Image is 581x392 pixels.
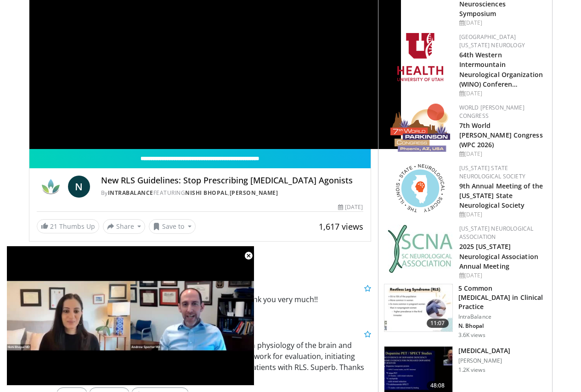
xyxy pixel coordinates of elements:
[458,331,485,339] p: 3.6K views
[101,189,363,197] div: By FEATURING ,
[459,33,525,49] a: [GEOGRAPHIC_DATA][US_STATE] Neurology
[459,225,534,241] a: [US_STATE] Neurological Association
[459,164,525,180] a: [US_STATE] State Neurological Society
[458,313,547,320] p: IntraBalance
[459,19,545,27] div: [DATE]
[108,189,153,197] a: IntraBalance
[458,284,547,311] h3: 5 Common [MEDICAL_DATA] in Clinical Practice
[458,346,511,355] h3: [MEDICAL_DATA]
[319,221,363,232] span: 1,617 views
[397,33,443,81] img: f6362829-b0a3-407d-a044-59546adfd345.png.150x105_q85_autocrop_double_scale_upscale_version-0.2.png
[390,104,450,152] img: 16fe1da8-a9a0-4f15-bd45-1dd1acf19c34.png.150x105_q85_autocrop_double_scale_upscale_version-0.2.png
[427,319,449,328] span: 11:07
[37,176,64,198] img: IntraBalance
[459,271,545,280] div: [DATE]
[458,366,485,374] p: 1.2K views
[388,225,453,273] img: b123db18-9392-45ae-ad1d-42c3758a27aa.jpg.150x105_q85_autocrop_double_scale_upscale_version-0.2.jpg
[459,150,545,158] div: [DATE]
[459,104,525,120] a: World [PERSON_NAME] Congress
[384,284,547,339] a: 11:07 5 Common [MEDICAL_DATA] in Clinical Practice IntraBalance N. Bhopal 3.6K views
[396,164,445,212] img: 71a8b48c-8850-4916-bbdd-e2f3ccf11ef9.png.150x105_q85_autocrop_double_scale_upscale_version-0.2.png
[384,284,452,332] img: e41a58fc-c8b3-4e06-accc-3dd0b2ae14cc.150x105_q85_crop-smart_upscale.jpg
[185,189,228,197] a: Nishi Bhopal
[103,219,146,234] button: Share
[101,176,363,186] h4: New RLS Guidelines: Stop Prescribing [MEDICAL_DATA] Agonists
[6,246,254,386] video-js: Video Player
[338,203,363,211] div: [DATE]
[459,182,543,210] a: 9th Annual Meeting of the [US_STATE] State Neurological Society
[50,222,57,231] span: 21
[149,219,196,234] button: Save to
[230,189,278,197] a: [PERSON_NAME]
[459,121,543,149] a: 7th World [PERSON_NAME] Congress (WPC 2026)
[459,50,543,88] a: 64th Western Intermountain Neurological Organization (WINO) Conferen…
[459,242,538,270] a: 2025 [US_STATE] Neurological Association Annual Meeting
[427,381,449,390] span: 48:08
[459,89,545,98] div: [DATE]
[458,357,511,364] p: [PERSON_NAME]
[239,246,258,265] button: Close
[458,322,547,330] p: N. Bhopal
[37,219,99,233] a: 21 Thumbs Up
[68,176,90,198] a: N
[459,210,545,219] div: [DATE]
